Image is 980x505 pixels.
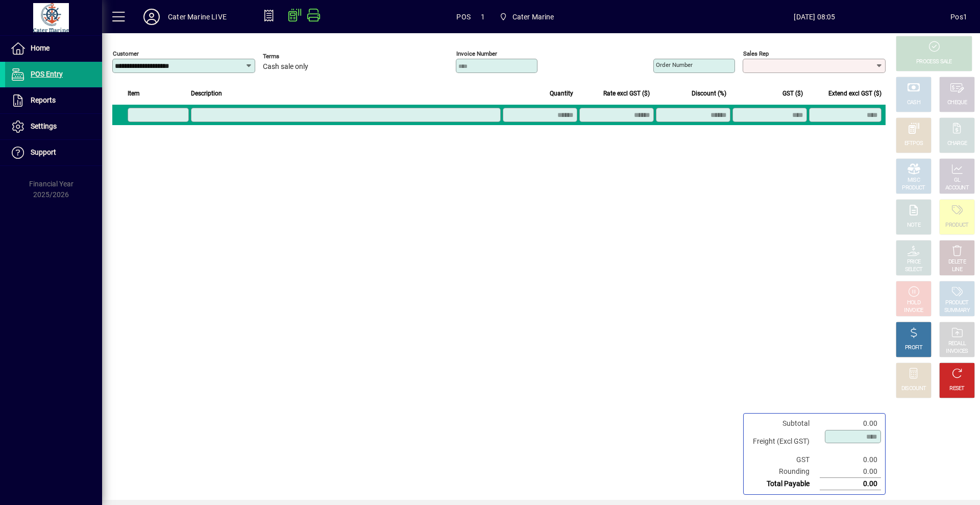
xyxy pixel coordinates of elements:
div: EFTPOS [904,140,923,148]
span: POS [456,9,471,25]
td: 0.00 [820,418,881,429]
div: PROFIT [905,344,922,352]
td: 0.00 [820,466,881,478]
span: Description [191,88,222,99]
td: GST [748,454,820,466]
div: DISCOUNT [901,385,926,393]
span: Home [31,44,50,52]
span: Extend excl GST ($) [828,88,881,99]
div: RECALL [948,340,966,348]
span: Rate excl GST ($) [603,88,650,99]
span: Item [128,88,140,99]
button: Profile [135,8,168,26]
a: Reports [5,88,102,113]
div: PRODUCT [945,222,968,229]
span: Cater Marine [512,9,554,25]
span: Reports [31,96,56,104]
a: Support [5,140,102,165]
div: PRODUCT [945,299,968,307]
mat-label: Customer [113,50,139,57]
mat-label: Invoice number [456,50,497,57]
div: INVOICE [904,307,923,315]
div: CASH [907,99,920,107]
span: GST ($) [782,88,803,99]
td: 0.00 [820,478,881,490]
span: Support [31,148,56,156]
div: CHEQUE [947,99,967,107]
td: Freight (Excl GST) [748,429,820,454]
mat-label: Sales rep [743,50,769,57]
div: RESET [949,385,965,393]
a: Home [5,36,102,61]
div: NOTE [907,222,920,229]
td: Total Payable [748,478,820,490]
div: CHARGE [947,140,967,148]
span: Terms [263,53,324,60]
div: PRICE [907,258,921,266]
span: Quantity [550,88,573,99]
span: Settings [31,122,57,130]
span: POS Entry [31,70,63,78]
div: SELECT [905,266,923,274]
div: DELETE [948,258,966,266]
td: Rounding [748,466,820,478]
span: Discount (%) [692,88,726,99]
div: PROCESS SALE [916,58,952,66]
span: [DATE] 08:05 [679,9,951,25]
div: GL [954,177,961,184]
div: Cater Marine LIVE [168,9,227,25]
div: PRODUCT [902,184,925,192]
div: LINE [952,266,962,274]
span: Cash sale only [263,63,308,71]
div: HOLD [907,299,920,307]
mat-label: Order number [656,61,693,68]
div: SUMMARY [944,307,970,315]
span: Cater Marine [495,8,558,26]
td: Subtotal [748,418,820,429]
div: Pos1 [950,9,967,25]
span: 1 [481,9,485,25]
a: Settings [5,114,102,139]
div: ACCOUNT [945,184,969,192]
div: INVOICES [946,348,968,355]
div: MISC [908,177,920,184]
td: 0.00 [820,454,881,466]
